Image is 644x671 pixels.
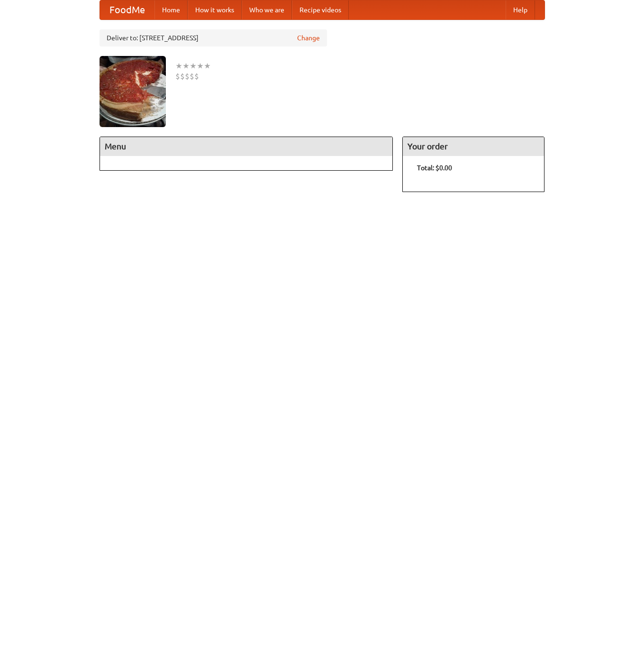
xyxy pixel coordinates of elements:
li: $ [194,71,199,82]
img: angular.jpg [100,56,166,127]
b: Total: $0.00 [417,164,452,172]
li: ★ [175,61,182,71]
li: ★ [197,61,204,71]
li: ★ [190,61,197,71]
li: $ [190,71,194,82]
li: ★ [204,61,211,71]
a: Who we are [242,0,292,19]
a: Recipe videos [292,0,349,19]
li: $ [175,71,180,82]
a: How it works [188,0,242,19]
a: Help [506,0,535,19]
a: Change [297,33,320,43]
h4: Menu [100,137,393,156]
li: $ [180,71,185,82]
div: Deliver to: [STREET_ADDRESS] [100,29,327,46]
a: FoodMe [100,0,154,19]
li: $ [185,71,190,82]
li: ★ [182,61,190,71]
a: Home [154,0,188,19]
h4: Your order [403,137,544,156]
